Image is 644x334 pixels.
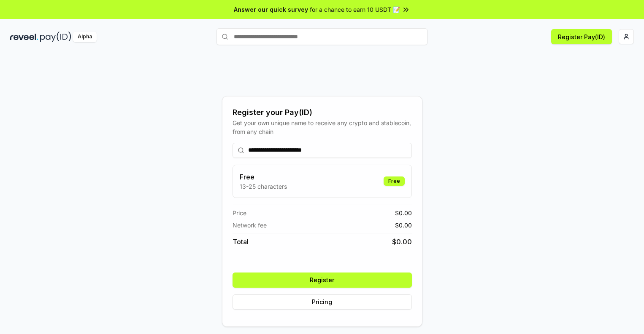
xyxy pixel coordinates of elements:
[240,182,287,191] p: 13-25 characters
[234,5,308,14] span: Answer our quick survey
[384,176,405,186] div: Free
[551,29,612,44] button: Register Pay(ID)
[240,172,287,182] h3: Free
[10,32,38,42] img: reveel_dark
[233,221,267,230] span: Network fee
[233,208,246,217] span: Price
[392,237,412,247] span: $ 0.00
[233,107,412,118] div: Register your Pay(ID)
[310,5,400,14] span: for a chance to earn 10 USDT 📝
[73,32,97,42] div: Alpha
[395,221,412,230] span: $ 0.00
[395,208,412,217] span: $ 0.00
[233,294,412,310] button: Pricing
[233,273,412,288] button: Register
[40,32,71,42] img: pay_id
[233,118,412,136] div: Get your own unique name to receive any crypto and stablecoin, from any chain
[233,237,249,247] span: Total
